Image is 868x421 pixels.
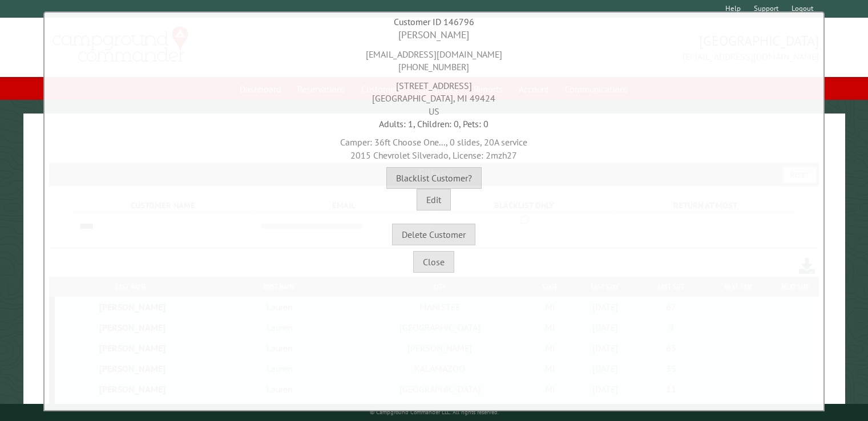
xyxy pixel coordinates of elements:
button: Delete Customer [392,224,475,245]
div: [STREET_ADDRESS] [GEOGRAPHIC_DATA], MI 49424 US [47,74,821,118]
button: Edit [417,189,451,211]
div: Customer ID 146796 [47,15,821,28]
span: 2015 Chevrolet Silverado, License: 2mzh27 [350,149,517,161]
div: Adults: 1, Children: 0, Pets: 0 [47,118,821,130]
div: [EMAIL_ADDRESS][DOMAIN_NAME] [PHONE_NUMBER] [47,42,821,74]
button: Close [413,251,454,273]
div: [PERSON_NAME] [47,28,821,42]
small: © Campground Commander LLC. All rights reserved. [370,408,499,416]
button: Blacklist Customer? [386,167,482,189]
div: Camper: 36ft Choose One..., 0 slides, 20A service [47,130,821,161]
